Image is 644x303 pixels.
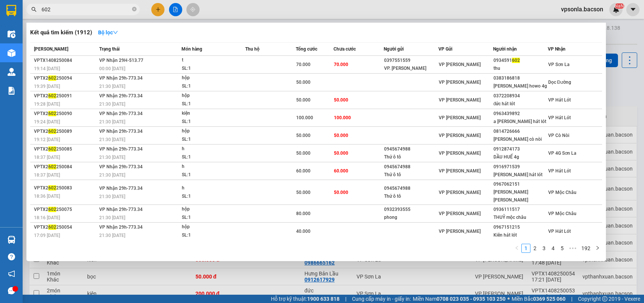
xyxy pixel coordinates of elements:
span: 50.000 [296,190,310,195]
span: VP Nhận 29h-773.34 [99,207,143,212]
div: VPTX2 250084 [34,163,97,171]
li: Previous Page [512,244,521,253]
span: VP Nhận 29h-773.34 [99,75,143,81]
a: 1 [522,244,530,252]
input: Tìm tên, số ĐT hoặc mã đơn [41,5,131,14]
span: 18:37 [DATE] [34,172,60,178]
div: 0397551559 [384,57,438,65]
div: [PERSON_NAME] [PERSON_NAME] [493,188,547,204]
span: 602 [48,146,56,152]
div: h [182,163,238,171]
span: VP Nhận 29h-773.34 [99,186,143,191]
div: Thứ ô tô [384,153,438,161]
div: Thứ ô tô [384,192,438,200]
span: 602 [48,93,56,98]
div: SL: 1 [182,214,238,222]
a: 4 [549,244,557,252]
span: 18:16 [DATE] [34,215,60,220]
span: 50.000 [296,133,310,138]
div: 0936111517 [493,206,547,214]
span: VP Sơn La [548,62,570,67]
button: left [512,244,521,253]
span: 50.000 [296,151,310,156]
div: 0967062151 [493,180,547,188]
span: 602 [48,111,56,116]
span: [PERSON_NAME] [34,46,68,52]
div: thu [493,65,547,72]
div: VPTX2 250085 [34,145,97,153]
div: [PERSON_NAME] cò nòi [493,135,547,143]
span: 602 [48,185,56,191]
div: VP. [PERSON_NAME] [384,65,438,72]
div: SL: 1 [182,82,238,91]
span: VP Hát Lót [548,97,571,103]
img: warehouse-icon [8,49,15,57]
div: VPTX2 250091 [34,92,97,100]
a: 192 [579,244,593,252]
button: Bộ lọcdown [92,26,124,38]
span: left [515,246,519,250]
span: VP [PERSON_NAME] [439,133,481,138]
li: 1 [521,244,530,253]
img: solution-icon [8,87,15,95]
div: [PERSON_NAME] hát lót [493,171,547,179]
div: kiện [182,109,238,118]
span: VP [PERSON_NAME] [439,80,481,85]
div: a [PERSON_NAME] hát lót [493,118,547,126]
span: VP Nhận 29h-773.34 [99,164,143,169]
div: 0945674988 [384,185,438,192]
div: hộp [182,205,238,214]
button: right [593,244,602,253]
span: 50.000 [296,80,310,85]
span: 18:37 [DATE] [34,155,60,160]
div: SL: 1 [182,65,238,73]
span: down [113,30,118,35]
div: hộp [182,223,238,231]
span: VP Nhận 29h-773.34 [99,225,143,230]
div: SL: 1 [182,100,238,108]
span: 602 [512,58,520,63]
span: VP [PERSON_NAME] [439,97,481,103]
a: 3 [540,244,548,252]
span: 19:12 [DATE] [34,137,60,142]
div: 0945674988 [384,163,438,171]
div: SL: 1 [182,118,238,126]
span: VP Mộc Châu [548,190,576,195]
div: 0916971539 [493,163,547,171]
div: phong [384,214,438,221]
h3: Kết quả tìm kiếm ( 1912 ) [30,29,92,37]
div: hộp [182,92,238,100]
div: [PERSON_NAME] howo 4g [493,82,547,90]
div: SL: 1 [182,231,238,240]
span: VP Hát Lót [548,115,571,120]
span: question-circle [8,253,15,260]
span: search [31,7,37,12]
a: 5 [558,244,566,252]
div: VPTX2 250083 [34,184,97,192]
span: 70.000 [296,62,310,67]
span: VP Nhận [548,46,566,52]
div: đức hát lót [493,100,547,108]
span: 50.000 [334,133,348,138]
div: 0932393555 [384,206,438,214]
div: VPTX2 250054 [34,223,97,231]
span: 602 [48,129,56,134]
span: 70.000 [334,62,348,67]
span: 21:30 [DATE] [99,215,125,220]
span: VP Nhận 29H-513.77 [99,58,143,63]
span: VP Nhận 29h-773.34 [99,93,143,98]
span: 18:36 [DATE] [34,194,60,199]
span: 50.000 [334,151,348,156]
span: VP Hát Lót [548,168,571,174]
img: warehouse-icon [8,30,15,38]
div: VPTX2 250075 [34,206,97,214]
span: VP Nhận 29h-773.34 [99,146,143,152]
span: 19:24 [DATE] [34,119,60,125]
span: 17:09 [DATE] [34,233,60,238]
span: VP [PERSON_NAME] [439,190,481,195]
span: VP [PERSON_NAME] [439,62,481,67]
span: 602 [48,207,56,212]
img: warehouse-icon [8,68,15,76]
span: Dọc Đường [548,80,572,85]
div: t [182,56,238,65]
